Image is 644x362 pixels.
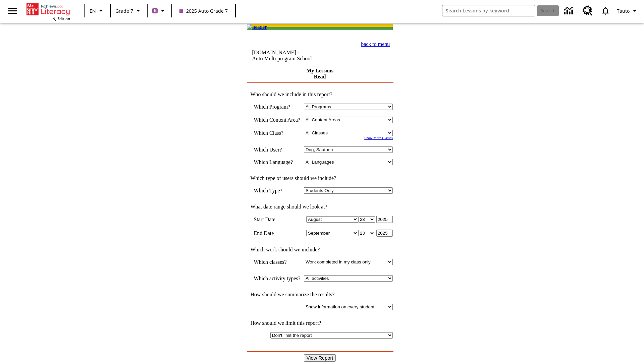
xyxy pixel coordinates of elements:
[26,2,70,21] div: Home
[113,5,145,17] button: Grade: Grade 7, Select a grade
[252,50,337,62] td: [DOMAIN_NAME] -
[254,159,301,165] td: Which Language?
[252,56,312,61] nobr: Auto Multi program School
[90,7,96,14] span: EN
[306,68,333,79] a: My Lessons Read
[247,292,393,298] td: How should we summarize the results?
[150,5,169,17] button: Boost Class color is purple. Change class color
[154,6,157,15] span: B
[304,354,336,362] input: View Report
[364,136,393,140] a: Show More Classes
[254,187,301,194] td: Which Type?
[254,275,301,282] td: Which activity types?
[247,247,393,253] td: Which work should we include?
[87,5,108,17] button: Language: EN, Select a language
[579,2,597,20] a: Resource Center, Will open in new tab
[247,320,393,326] td: How should we limit this report?
[442,5,535,16] input: search field
[52,16,70,21] span: NJ Edition
[247,24,267,30] img: header
[179,7,228,14] span: 2025 Auto Grade 7
[254,216,301,223] td: Start Date
[254,117,300,123] nobr: Which Content Area?
[3,1,22,21] button: Open side menu
[247,204,393,210] td: What date range should we look at?
[617,7,630,14] span: Tauto
[247,175,393,181] td: Which type of users should we include?
[115,7,133,14] span: Grade 7
[254,230,301,237] td: End Date
[254,130,301,136] td: Which Class?
[254,146,301,153] td: Which User?
[254,259,301,265] td: Which classes?
[254,104,301,110] td: Which Program?
[361,41,390,47] a: back to menu
[247,92,393,98] td: Who should we include in this report?
[614,5,641,17] button: Profile/Settings
[560,2,579,20] a: Data Center
[597,2,614,19] a: Notifications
